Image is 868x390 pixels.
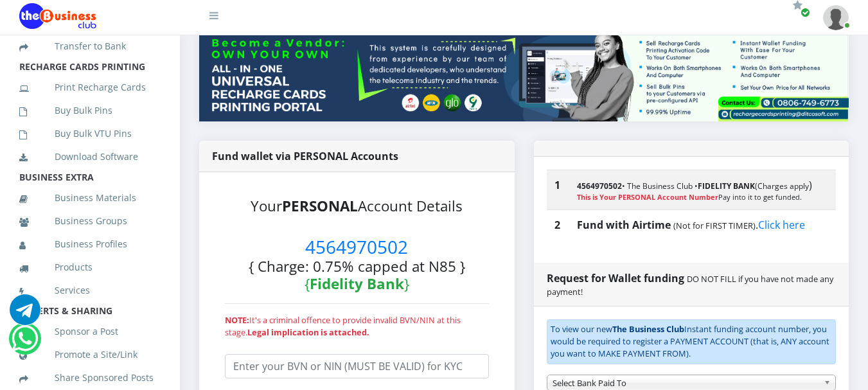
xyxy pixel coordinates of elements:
small: DO NOT FILL if you have not made any payment! [547,273,833,297]
img: User [823,5,849,30]
strong: This is Your PERSONAL Account Number [577,192,718,202]
a: Business Profiles [19,229,161,259]
span: Renew/Upgrade Subscription [801,8,810,17]
small: { } [305,274,409,294]
small: • The Business Club • (Charges apply [577,181,809,191]
small: (Not for FIRST TIMER) [673,220,756,231]
img: Logo [19,3,96,29]
small: To view our new Instant funding account number, you would be required to register a PAYMENT ACCOU... [551,323,829,359]
small: It's a criminal offence to provide invalid BVN/NIN at this stage. [225,314,461,338]
img: multitenant_rcp.png [199,32,849,121]
b: The Business Club [612,323,684,335]
span: 4564970502 [305,235,408,259]
b: FIDELITY BANK [698,181,755,191]
b: NOTE: [225,314,249,326]
a: Promote a Site/Link [19,340,161,369]
b: Fidelity Bank [310,274,404,294]
a: Chat for support [10,304,40,325]
strong: Request for Wallet funding [547,271,684,285]
b: Fund with Airtime [577,218,671,232]
a: Business Groups [19,206,161,236]
b: Legal implication is attached. [247,326,369,338]
small: { Charge: 0.75% capped at N85 } [249,256,465,276]
td: . [569,209,836,240]
a: Services [19,276,161,305]
a: Click here [758,218,805,232]
td: ) [569,170,836,209]
a: Download Software [19,142,161,172]
a: Buy Bulk VTU Pins [19,119,161,148]
th: 1 [547,170,569,209]
th: 2 [547,209,569,240]
input: Enter your BVN or NIN (MUST BE VALID) for KYC [225,354,489,378]
a: Products [19,253,161,282]
a: Transfer to Bank [19,31,161,61]
b: PERSONAL [282,196,358,216]
strong: Fund wallet via PERSONAL Accounts [212,149,398,163]
b: 4564970502 [577,181,622,191]
a: Business Materials [19,183,161,213]
small: Pay into it to get funded. [577,192,802,202]
a: Chat for support [12,333,38,354]
small: Your Account Details [251,196,463,216]
a: Print Recharge Cards [19,73,161,102]
a: Buy Bulk Pins [19,96,161,125]
a: Sponsor a Post [19,317,161,346]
